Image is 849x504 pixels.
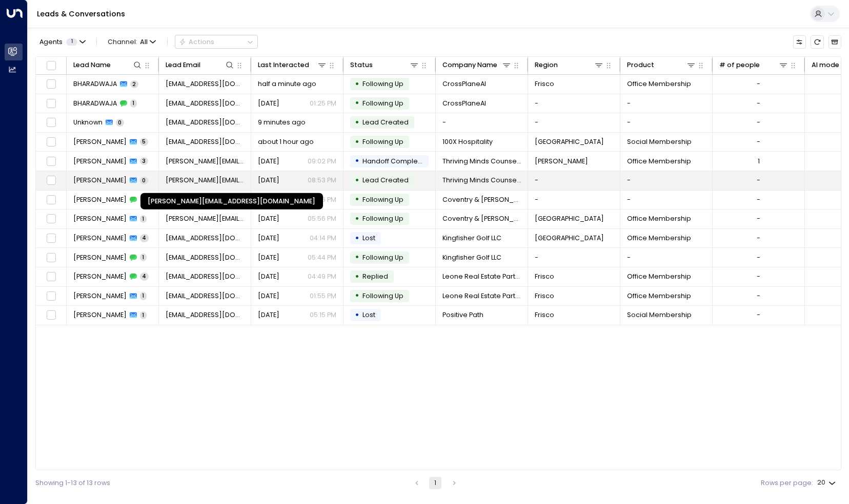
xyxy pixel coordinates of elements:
p: 01:55 PM [310,291,336,301]
span: 1 [66,38,77,46]
span: Office Membership [627,291,691,301]
span: Oct 03, 2025 [258,291,279,301]
div: • [355,230,359,246]
span: Toggle select row [45,290,57,302]
td: - [620,94,713,113]
span: cheruvubh@gmail.com [166,99,245,108]
div: Lead Email [166,59,200,71]
span: 4 [140,234,149,242]
p: 04:14 PM [310,234,336,243]
span: Frisco [535,79,554,89]
div: Product [627,59,654,71]
span: Oct 01, 2025 [258,310,279,320]
td: - [620,113,713,132]
div: • [355,269,359,285]
div: - [757,234,760,243]
span: Toggle select row [45,175,57,186]
span: 1 [140,215,147,223]
span: Toggle select row [45,194,57,206]
div: - [757,176,760,185]
span: Fiona Cohen [73,253,127,262]
div: Region [535,59,558,71]
div: Showing 1-13 of 13 rows [35,478,110,488]
span: Lost [362,310,375,319]
span: 4 [140,272,149,280]
button: Channel:All [104,35,159,48]
div: • [355,95,359,111]
span: Lost [362,234,375,242]
span: Fiona Cohen [73,234,127,243]
span: Oct 03, 2025 [258,272,279,281]
span: 1 [130,99,137,107]
span: Following Up [362,195,403,204]
span: 0 [140,177,148,184]
div: - [757,214,760,223]
div: [PERSON_NAME][EMAIL_ADDRESS][DOMAIN_NAME] [140,193,323,209]
span: Toggle select all [45,59,57,71]
span: Kingfisher Golf LLC [442,234,501,243]
span: Office Membership [627,272,691,281]
span: Toggle select row [45,117,57,129]
div: - [757,118,760,127]
span: Channel: [104,35,159,48]
span: Frisco [535,272,554,281]
span: Toggle select row [45,233,57,244]
span: 1 [140,311,147,319]
span: Scott Sharrer [73,137,127,146]
span: nick@leonerepartners.com [166,291,245,301]
span: tara@thrivingmindscounseling.net [166,176,245,185]
span: Tara Willson [73,176,127,185]
span: Flower Mound [535,137,604,146]
td: - [436,113,528,132]
div: - [757,272,760,281]
span: Office Membership [627,157,691,166]
span: Yesterday [258,234,279,243]
div: Lead Name [73,59,111,71]
div: Region [535,59,604,71]
span: Chris Wellborn [73,214,127,223]
span: 9 minutes ago [258,118,306,127]
span: Toggle select row [45,78,57,90]
span: BHARADWAJA [73,99,117,108]
span: Handoff Completed [362,157,429,165]
div: Lead Name [73,59,143,71]
div: • [355,249,359,265]
div: Company Name [442,59,512,71]
span: Toggle select row [45,155,57,167]
span: Coventry & Gattis A/C [442,214,521,223]
div: - [757,253,760,262]
span: Chris Wellborn [73,195,127,204]
span: Following Up [362,137,403,146]
span: Thriving Minds Counseling PLLC [442,176,521,185]
button: Agents1 [35,35,89,48]
span: about 1 hour ago [258,137,314,146]
div: • [355,153,359,169]
div: Last Interacted [258,59,328,71]
p: 09:02 PM [308,157,336,166]
div: • [355,192,359,207]
div: • [355,288,359,304]
span: BHARADWAJA [73,79,117,89]
span: 5 [140,138,148,145]
button: Archived Leads [828,35,841,48]
button: Customize [793,35,806,48]
div: 20 [817,476,838,490]
span: Unknown [73,118,103,127]
label: Rows per page: [761,478,813,488]
span: Yesterday [258,99,279,108]
span: Toggle select row [45,213,57,225]
td: - [620,248,713,267]
span: Replied [362,272,388,281]
div: • [355,211,359,227]
div: Company Name [442,59,497,71]
span: Nicholas DiLeone [73,272,127,281]
div: # of people [719,59,789,71]
span: Leone Real Estate Partners [442,291,521,301]
span: Lead Created [362,118,409,127]
div: Last Interacted [258,59,309,71]
span: All [140,38,148,46]
span: Allen [535,157,588,166]
div: - [757,99,760,108]
div: - [757,195,760,204]
span: Leone Real Estate Partners [442,272,521,281]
